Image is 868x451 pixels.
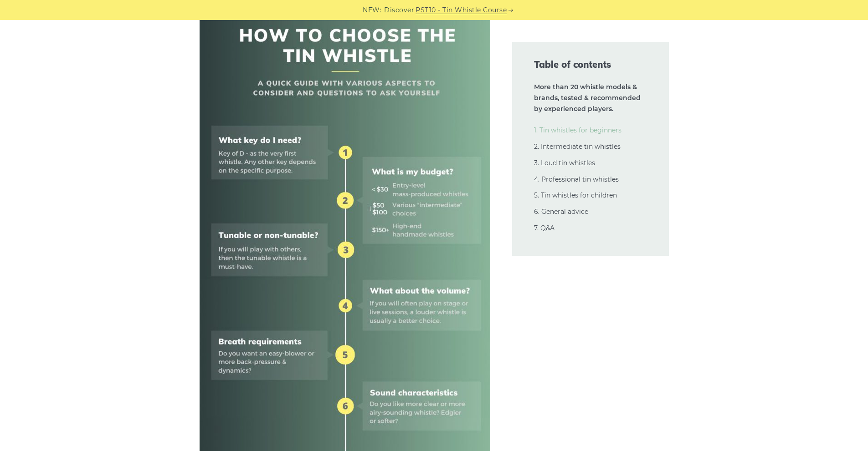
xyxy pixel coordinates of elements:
[534,224,555,232] a: 7. Q&A
[534,142,621,151] a: 2. Intermediate tin whistles
[534,191,617,199] a: 5. Tin whistles for children
[534,126,621,134] a: 1. Tin whistles for beginners
[534,175,619,183] a: 4. Professional tin whistles
[416,5,507,15] a: PST10 - Tin Whistle Course
[363,5,381,15] span: NEW:
[534,159,595,167] a: 3. Loud tin whistles
[384,5,414,15] span: Discover
[534,58,647,71] span: Table of contents
[534,83,641,113] strong: More than 20 whistle models & brands, tested & recommended by experienced players.
[534,208,588,216] a: 6. General advice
